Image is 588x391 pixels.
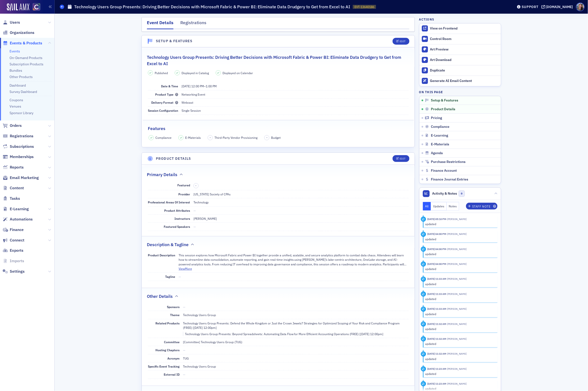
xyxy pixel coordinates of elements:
[170,313,180,317] span: Theme
[425,237,494,241] div: updated
[147,293,173,300] h2: Other Details
[421,277,426,282] div: Update
[431,160,466,164] span: Purchase Restrictions
[425,357,494,361] div: updated
[421,291,426,297] div: Update
[3,133,33,139] a: Registrations
[427,292,446,296] time: 6/13/2025 11:33 AM
[191,84,204,88] time: 12:00 PM
[427,382,446,385] time: 6/13/2025 11:23 AM
[446,232,467,236] span: Lindsay Moore
[3,258,24,264] a: Imports
[421,247,426,252] div: Update
[10,90,37,94] a: Survey Dashboard
[419,55,501,65] a: Art Download
[179,266,192,271] button: ViewMore
[10,175,39,180] span: Email Marketing
[430,47,498,52] div: Art Preview
[425,371,494,376] div: updated
[266,136,268,139] span: –
[7,3,29,11] img: SailAMX
[10,104,21,109] a: Venues
[10,217,33,222] span: Automations
[271,135,281,140] span: Budget
[427,367,446,371] time: 6/13/2025 11:23 AM
[425,312,494,316] div: updated
[427,232,446,236] time: 6/23/2025 04:00 PM
[3,123,22,128] a: Orders
[425,341,494,346] div: updated
[10,144,34,149] span: Subscriptions
[355,5,374,9] span: EVT-13640186
[183,313,216,317] span: Technology Users Group
[400,40,406,43] div: Edit
[421,336,426,341] div: Update
[430,26,498,31] div: View on Frontend
[431,125,449,129] span: Compliance
[423,202,431,211] button: All
[180,20,206,29] div: Registrations
[10,68,22,73] a: Bundles
[421,381,426,386] div: Update
[421,232,426,237] div: Update
[3,165,24,170] a: Reports
[10,123,22,128] span: Orders
[183,348,185,352] span: —
[164,209,190,212] span: Product Attributes
[161,84,178,88] span: Date & Time
[472,205,491,208] div: Staff Note
[446,247,467,251] span: Lindsay Moore
[425,222,494,226] div: updated
[10,269,25,274] span: Settings
[183,356,189,360] span: TUG
[427,277,446,281] time: 6/13/2025 11:33 AM
[210,136,211,139] span: –
[431,177,468,182] span: Finance Journal Entries
[576,3,585,11] span: Profile
[183,305,185,309] span: —
[421,217,426,222] div: Update
[10,83,26,88] a: Dashboard
[3,40,42,46] a: Events & Products
[430,37,498,41] div: Control Room
[546,5,573,9] div: [DOMAIN_NAME]
[177,183,190,187] span: Featured
[430,58,498,62] div: Art Download
[10,75,33,79] a: Other Products
[427,247,446,251] time: 6/23/2025 04:00 PM
[10,30,34,35] span: Organizations
[10,258,24,264] span: Imports
[179,253,409,266] p: This session explores how Microsoft Fabric and Power BI together provide a unified, scalable, and...
[419,65,501,76] button: Duplicate
[419,34,501,44] a: Control Room
[183,332,384,336] div: Technology Users Group Presents: Beyond Spreadsheets: Automating Data Flow for More Efficient Acc...
[174,217,190,221] span: Instructors
[155,135,172,140] span: Compliance
[155,92,178,96] span: Product Type
[3,185,24,191] a: Content
[421,366,426,371] div: Update
[182,100,193,104] span: Webcast
[193,216,217,221] div: [PERSON_NAME]
[183,321,409,330] div: Technology Users Group Presents: Defend the Whole Kingdom or Just the Crown Jewels? Strategies fo...
[425,252,494,256] div: updated
[446,352,467,355] span: Tiffany Carson
[447,202,459,211] button: Notes
[183,372,185,376] span: —
[223,71,253,75] span: Displayed on Calendar
[193,192,231,196] span: [US_STATE] Society of CPAs
[522,5,538,9] div: Support
[165,275,175,279] span: Tagline
[446,262,467,266] span: Lindsay Moore
[3,196,20,201] a: Tasks
[400,157,406,160] div: Edit
[10,154,34,160] span: Memberships
[182,71,209,75] span: Displayed in Catalog
[446,382,467,385] span: Tiffany Carson
[425,386,494,391] div: updated
[446,337,467,341] span: Tiffany Carson
[419,44,501,55] a: Art Preview
[148,364,180,368] span: Specific Event Tracking
[155,71,168,75] span: Published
